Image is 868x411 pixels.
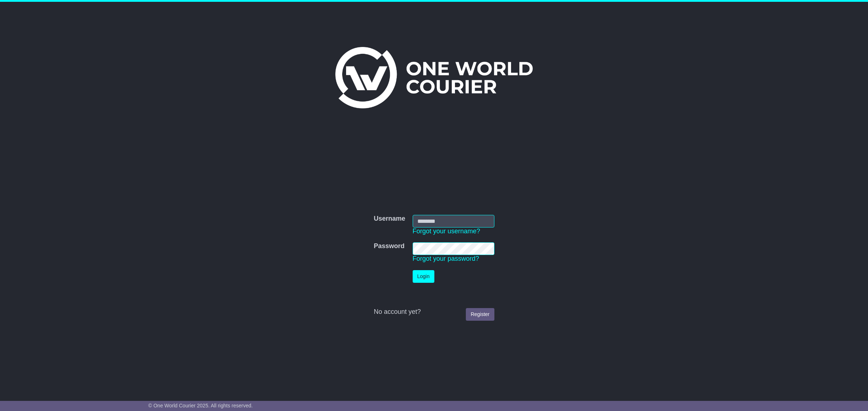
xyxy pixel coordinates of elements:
[413,228,480,235] a: Forgot your username?
[374,308,494,316] div: No account yet?
[413,270,434,283] button: Login
[466,308,494,321] a: Register
[335,47,533,108] img: One World
[374,215,405,223] label: Username
[148,403,253,408] span: © One World Courier 2025. All rights reserved.
[413,255,479,262] a: Forgot your password?
[374,242,404,250] label: Password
